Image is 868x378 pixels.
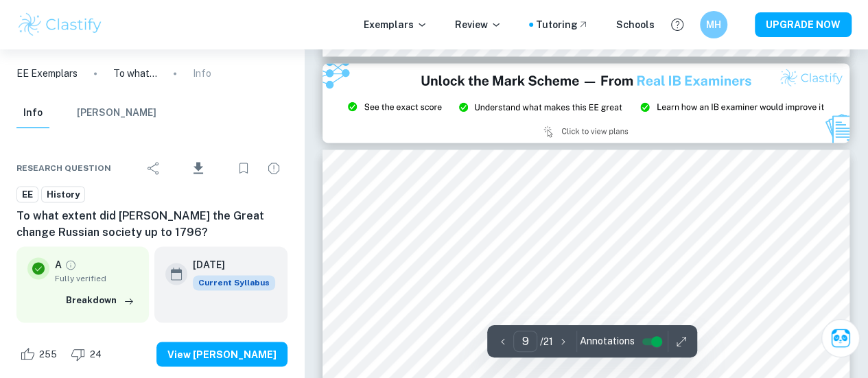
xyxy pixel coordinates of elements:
p: A [55,257,62,272]
span: Fully verified [55,272,138,285]
button: Info [16,98,49,128]
p: Info [193,66,211,81]
span: EE [17,188,38,202]
a: Schools [616,17,655,32]
p: To what extent did [PERSON_NAME] the Great change Russian society up to 1796? [113,66,157,81]
div: Download [170,150,227,186]
button: View [PERSON_NAME] [156,342,288,366]
img: Clastify logo [16,11,104,38]
button: [PERSON_NAME] [77,98,156,128]
div: This exemplar is based on the current syllabus. Feel free to refer to it for inspiration/ideas wh... [193,275,275,290]
a: Tutoring [536,17,589,32]
a: EE Exemplars [16,66,78,81]
div: Like [16,343,64,365]
span: 255 [32,347,64,361]
p: Exemplars [364,17,427,32]
button: Ask Clai [821,319,860,357]
a: EE [16,186,38,203]
div: Dislike [67,343,109,365]
h6: [DATE] [193,257,264,272]
a: History [41,186,85,203]
div: Bookmark [230,154,257,182]
h6: To what extent did [PERSON_NAME] the Great change Russian society up to 1796? [16,208,288,241]
h6: MH [706,17,722,32]
button: Breakdown [62,290,138,311]
img: Ad [322,63,849,142]
span: Current Syllabus [193,275,275,290]
p: Review [455,17,502,32]
a: Grade fully verified [64,259,77,271]
button: Help and Feedback [666,13,689,36]
span: Annotations [580,334,635,349]
div: Report issue [260,154,288,182]
button: UPGRADE NOW [755,12,852,37]
p: / 21 [540,334,553,349]
span: History [42,188,84,202]
span: 24 [82,347,109,361]
button: MH [700,11,727,38]
div: Share [140,154,167,182]
span: Research question [16,162,111,174]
